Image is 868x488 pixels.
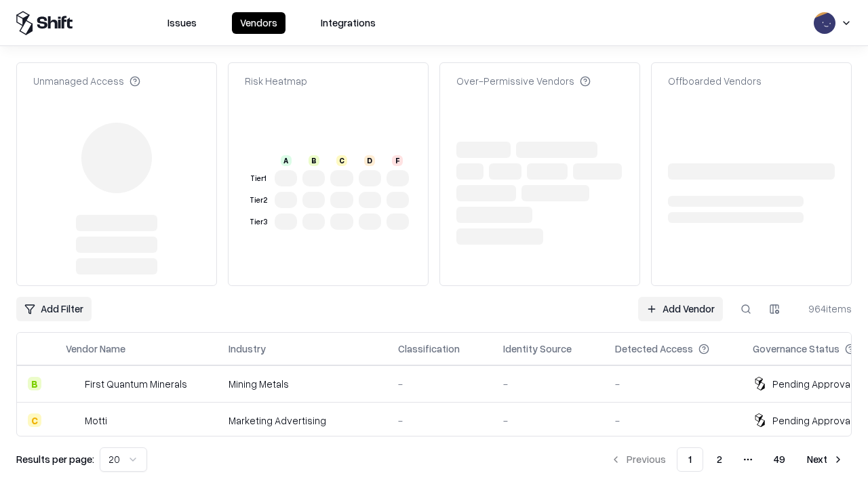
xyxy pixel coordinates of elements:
[245,74,307,88] div: Risk Heatmap
[309,155,319,166] div: B
[85,377,187,391] div: First Quantum Minerals
[66,413,79,427] img: Motti
[668,74,762,88] div: Offboarded Vendors
[763,447,796,472] button: 49
[248,173,269,184] div: Tier 1
[281,155,292,166] div: A
[503,342,572,356] div: Identity Source
[398,342,460,356] div: Classification
[248,216,269,228] div: Tier 3
[772,413,852,428] div: Pending Approval
[33,74,140,88] div: Unmanaged Access
[66,377,79,390] img: First Quantum Minerals
[336,155,347,166] div: C
[364,155,375,166] div: D
[503,377,593,391] div: -
[503,413,593,428] div: -
[66,342,125,356] div: Vendor Name
[229,413,376,428] div: Marketing Advertising
[615,377,731,391] div: -
[229,377,376,391] div: Mining Metals
[28,413,41,427] div: C
[398,413,481,428] div: -
[602,447,852,472] nav: pagination
[229,342,266,356] div: Industry
[28,377,41,390] div: B
[706,447,733,472] button: 2
[753,342,840,356] div: Governance Status
[248,195,269,206] div: Tier 2
[677,447,703,472] button: 1
[159,12,205,34] button: Issues
[615,342,693,356] div: Detected Access
[772,377,852,391] div: Pending Approval
[615,413,731,428] div: -
[392,155,403,166] div: F
[456,74,591,88] div: Over-Permissive Vendors
[85,413,107,428] div: Motti
[797,302,852,316] div: 964 items
[313,12,384,34] button: Integrations
[16,297,92,321] button: Add Filter
[799,447,852,472] button: Next
[638,297,723,321] a: Add Vendor
[398,377,481,391] div: -
[232,12,285,34] button: Vendors
[16,452,94,466] p: Results per page:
